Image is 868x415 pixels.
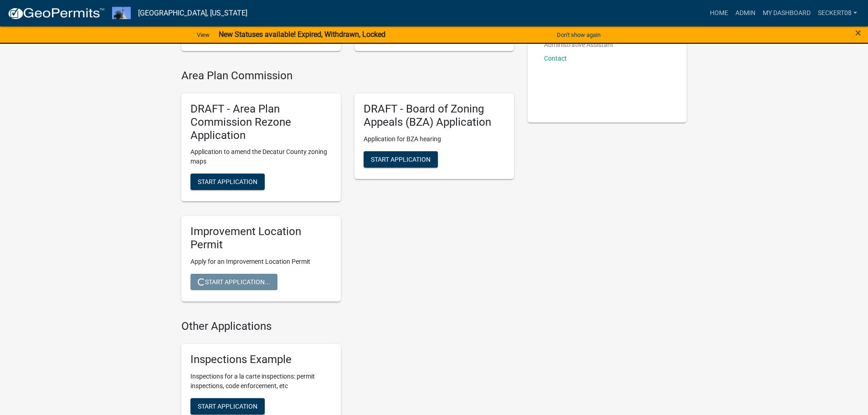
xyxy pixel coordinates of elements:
button: Start Application [364,151,438,168]
a: My Dashboard [759,5,814,22]
button: Don't show again [553,27,604,42]
a: Home [706,5,732,22]
span: Start Application [371,155,431,163]
h4: Area Plan Commission [181,69,514,82]
span: Start Application... [198,278,270,286]
span: × [855,26,861,39]
button: Start Application [190,398,265,415]
p: Application to amend the Decatur County zoning maps [190,147,332,166]
p: Application for BZA hearing [364,134,505,144]
a: [GEOGRAPHIC_DATA], [US_STATE] [138,5,247,21]
p: Administrative Assistant [544,41,613,48]
h5: DRAFT - Board of Zoning Appeals (BZA) Application [364,102,505,129]
a: Admin [732,5,759,22]
h5: Improvement Location Permit [190,225,332,251]
p: Apply for an Improvement Location Permit [190,257,332,266]
strong: New Statuses available! Expired, Withdrawn, Locked [219,30,385,39]
a: View [193,27,213,42]
h5: DRAFT - Area Plan Commission Rezone Application [190,102,332,142]
a: seckert08 [814,5,861,22]
p: Inspections for a la carte inspections: permit inspections, code enforcement, etc [190,372,332,391]
span: Start Application [198,178,257,185]
span: Start Application [198,402,257,410]
h5: Inspections Example [190,353,332,366]
button: Close [855,27,861,38]
img: Decatur County, Indiana [112,7,131,19]
a: Contact [544,55,567,62]
button: Start Application [190,174,265,190]
h4: Other Applications [181,320,514,333]
button: Start Application... [190,274,277,290]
